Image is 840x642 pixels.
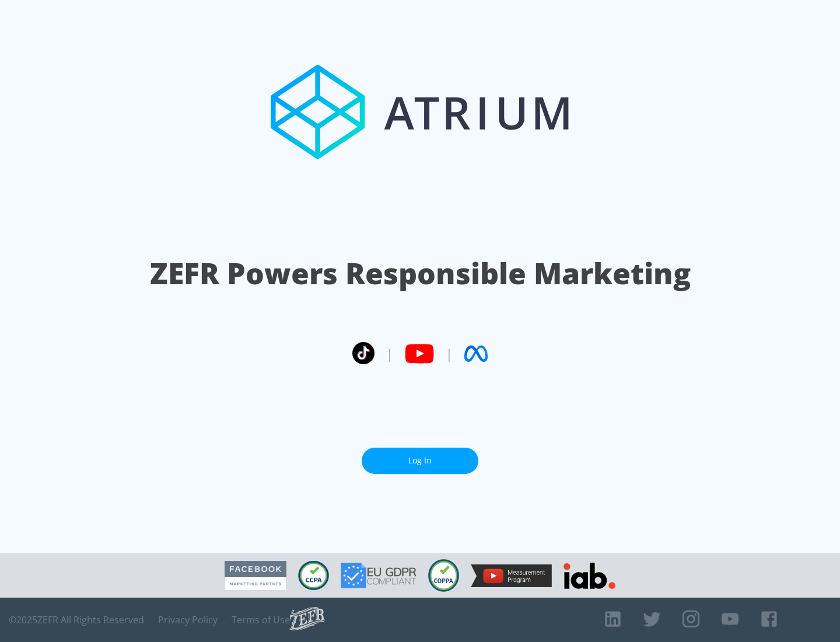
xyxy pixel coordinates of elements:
img: CCPA Compliant [298,561,329,590]
span: | [446,345,453,362]
img: IAB [563,563,615,589]
img: YouTube Measurement Program [471,564,552,587]
img: COPPA Compliant [428,559,459,592]
img: Facebook Marketing Partner [225,561,286,591]
a: Terms of Use [232,614,290,626]
span: | [386,345,393,362]
img: GDPR Compliant [341,563,416,588]
h1: ZEFR Powers Responsible Marketing [150,253,691,294]
a: Log In [362,448,478,474]
a: Privacy Policy [158,614,218,626]
span: © 2025 ZEFR All Rights Reserved [9,614,144,626]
